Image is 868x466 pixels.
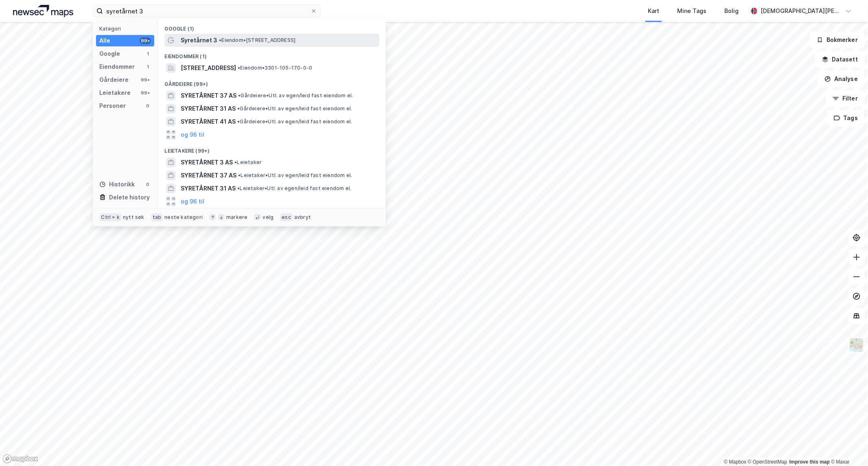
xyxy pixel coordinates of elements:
[237,105,352,112] span: Gårdeiere • Utl. av egen/leid fast eiendom el.
[99,75,129,85] div: Gårdeiere
[238,172,241,178] span: •
[238,65,312,71] span: Eiendom • 3301-105-170-0-0
[181,158,233,167] span: SYRETÅRNET 3 AS
[158,74,386,89] div: Gårdeiere (99+)
[140,77,151,83] div: 99+
[648,6,659,16] div: Kart
[237,185,240,191] span: •
[724,459,746,465] a: Mapbox
[158,47,386,61] div: Eiendommer (1)
[237,118,352,125] span: Gårdeiere • Utl. av egen/leid fast eiendom el.
[144,103,151,109] div: 0
[99,101,126,111] div: Personer
[181,91,236,101] span: SYRETÅRNET 37 AS
[99,36,110,46] div: Alle
[748,459,787,465] a: OpenStreetMap
[99,49,120,59] div: Google
[158,141,386,156] div: Leietakere (99+)
[140,90,151,96] div: 99+
[810,32,865,48] button: Bokmerker
[103,5,310,17] input: Søk på adresse, matrikkel, gårdeiere, leietakere eller personer
[99,62,135,72] div: Eiendommer
[158,19,386,34] div: Google (1)
[144,181,151,188] div: 0
[151,213,163,221] div: tab
[280,213,293,221] div: esc
[181,117,236,127] span: SYRETÅRNET 41 AS
[181,184,236,193] span: SYRETÅRNET 31 AS
[238,92,241,98] span: •
[109,193,150,202] div: Delete history
[164,214,203,221] div: neste kategori
[219,37,295,44] span: Eiendom • [STREET_ADDRESS]
[234,159,262,166] span: Leietaker
[181,35,217,45] span: Syretårnet 3
[827,427,868,466] iframe: Chat Widget
[219,37,221,43] span: •
[238,65,240,71] span: •
[237,185,351,192] span: Leietaker • Utl. av egen/leid fast eiendom el.
[2,454,38,464] a: Mapbox homepage
[294,214,311,221] div: avbryt
[123,214,144,221] div: nytt søk
[818,71,865,87] button: Analyse
[99,179,135,189] div: Historikk
[99,88,131,98] div: Leietakere
[181,130,204,140] button: og 96 til
[238,172,352,179] span: Leietaker • Utl. av egen/leid fast eiendom el.
[238,92,353,99] span: Gårdeiere • Utl. av egen/leid fast eiendom el.
[827,427,868,466] div: Kontrollprogram for chat
[226,214,247,221] div: markere
[99,213,121,221] div: Ctrl + k
[181,104,236,114] span: SYRETÅRNET 31 AS
[144,63,151,70] div: 1
[140,37,151,44] div: 99+
[181,197,204,206] button: og 96 til
[789,459,830,465] a: Improve this map
[827,110,865,126] button: Tags
[181,171,236,180] span: SYRETÅRNET 37 AS
[262,214,273,221] div: velg
[144,50,151,57] div: 1
[237,105,240,112] span: •
[761,6,842,16] div: [DEMOGRAPHIC_DATA][PERSON_NAME]
[724,6,739,16] div: Bolig
[677,6,706,16] div: Mine Tags
[181,63,236,73] span: [STREET_ADDRESS]
[13,5,73,17] img: logo.a4113a55bc3d86da70a041830d287a7e.svg
[237,118,240,125] span: •
[849,337,864,353] img: Z
[99,26,154,32] div: Kategori
[826,90,865,107] button: Filter
[234,159,237,165] span: •
[815,51,865,68] button: Datasett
